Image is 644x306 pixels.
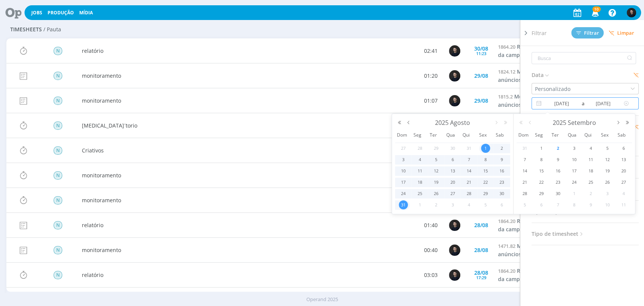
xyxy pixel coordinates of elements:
[474,98,488,103] div: 29/08
[464,178,473,187] span: 21
[79,9,93,16] a: Mídia
[424,72,438,80] a: 01:20
[448,155,457,164] span: 6
[570,144,579,153] span: 3
[448,200,457,209] span: 3
[449,220,460,231] img: C
[571,27,604,38] button: Filtrar
[399,144,408,153] span: 27
[415,189,424,198] span: 25
[415,166,424,175] span: 11
[603,178,612,187] span: 26
[586,144,595,153] span: 4
[464,189,473,198] span: 28
[399,155,408,164] span: 3
[533,128,550,143] th: Seg
[520,155,529,164] span: 7
[399,166,408,175] span: 10
[448,166,457,175] span: 13
[532,52,636,64] input: Busca
[54,97,62,105] span: N
[497,155,506,164] span: 9
[553,189,562,198] span: 30
[537,178,546,187] span: 22
[497,200,506,209] span: 6
[54,171,62,180] span: N
[449,45,460,57] img: C
[481,155,490,164] span: 8
[570,200,579,209] span: 8
[498,43,566,59] a: 1864.20Relatórios digitais da campanha
[432,189,441,198] span: 26
[603,155,612,164] span: 12
[516,128,533,143] th: Dom
[520,166,529,175] span: 14
[553,200,562,209] span: 7
[535,117,613,128] div: 2025 Setembro
[448,178,457,187] span: 20
[566,128,583,143] th: Qua
[619,144,628,153] span: 6
[54,221,62,229] span: N
[520,189,529,198] span: 28
[424,246,438,254] a: 00:40
[399,200,408,209] span: 31
[82,271,103,279] a: relatório
[553,144,562,153] span: 2
[532,70,550,80] span: Data
[481,189,490,198] span: 29
[45,10,76,16] button: Produção
[543,99,580,108] input: Data inicial
[481,178,490,187] span: 22
[395,128,412,143] th: Dom
[449,95,460,106] img: C
[82,246,121,254] a: monitoramento
[570,166,579,175] span: 17
[432,155,441,164] span: 5
[43,26,61,33] span: / Pauta
[498,44,515,51] span: 1864.20
[54,271,62,279] span: N
[82,47,103,55] a: relatório
[432,178,441,187] span: 19
[48,9,74,16] a: Produção
[54,246,62,254] span: N
[461,128,477,143] th: Qui
[449,244,460,256] img: C
[498,217,566,234] a: 1864.20Relatórios digitais da campanha
[498,242,566,258] a: 1471.82Monitoramento de anúncios Juntos
[54,72,62,80] span: N
[498,218,515,225] span: 1864.20
[54,47,62,55] span: N
[432,166,441,175] span: 12
[464,155,473,164] span: 7
[82,72,121,80] a: monitoramento
[604,28,639,38] button: Limpar
[587,6,602,20] button: 10
[603,189,612,198] span: 3
[586,189,595,198] span: 2
[520,144,529,153] span: 31
[399,178,408,187] span: 17
[448,189,457,198] span: 27
[599,128,616,143] th: Sex
[535,85,572,93] div: Personalizado
[537,189,546,198] span: 29
[476,51,486,55] div: 11:23
[586,166,595,175] span: 18
[553,178,562,187] span: 23
[415,178,424,187] span: 18
[31,9,42,16] a: Jobs
[570,155,579,164] span: 10
[449,70,460,81] img: C
[424,47,438,55] a: 02:41
[615,128,632,143] th: Sab
[619,166,628,175] span: 20
[474,73,488,78] div: 29/08
[432,200,441,209] span: 2
[603,166,612,175] span: 19
[497,166,506,175] span: 16
[449,269,460,281] img: C
[493,128,510,143] th: Sab
[415,155,424,164] span: 4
